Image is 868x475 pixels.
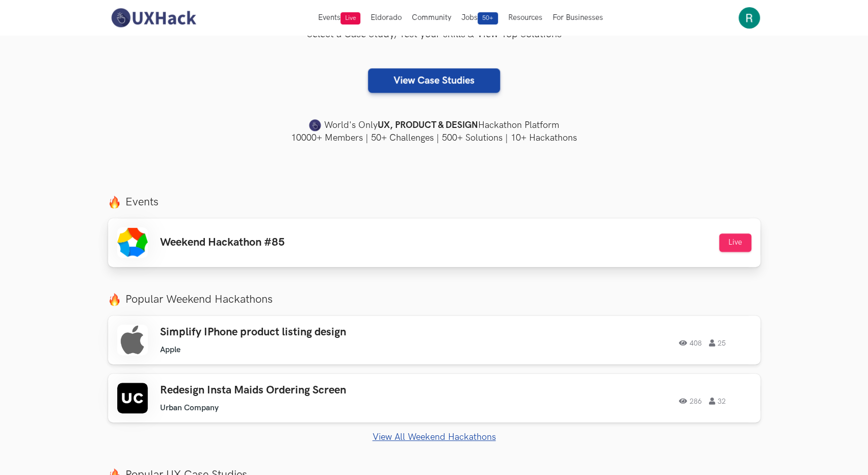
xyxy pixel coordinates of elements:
[108,315,760,364] a: Simplify IPhone product listing design Apple 408 25
[679,398,702,405] span: 286
[378,118,478,133] strong: UX, PRODUCT & DESIGN
[160,345,180,355] li: Apple
[719,233,751,252] button: Live
[108,7,199,29] img: UXHack-logo.png
[108,118,760,133] h4: World's Only Hackathon Platform
[160,384,450,397] h3: Redesign Insta Maids Ordering Screen
[108,195,760,209] label: Events
[160,403,219,413] li: Urban Company
[739,7,760,29] img: Your profile pic
[679,339,702,347] span: 408
[108,432,760,442] a: View All Weekend Hackathons
[368,68,500,93] a: View Case Studies
[340,12,360,24] span: Live
[108,218,760,267] a: Weekend Hackathon #85 Live
[709,398,726,405] span: 32
[309,119,321,132] img: uxhack-favicon-image.png
[108,196,121,208] img: fire.png
[709,339,726,347] span: 25
[108,374,760,423] a: Redesign Insta Maids Ordering Screen Urban Company 286 32
[108,131,760,144] h4: 10000+ Members | 50+ Challenges | 500+ Solutions | 10+ Hackathons
[108,293,121,306] img: fire.png
[160,236,285,249] h3: Weekend Hackathon #85
[478,12,498,24] span: 50+
[160,326,450,339] h3: Simplify IPhone product listing design
[108,293,760,306] label: Popular Weekend Hackathons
